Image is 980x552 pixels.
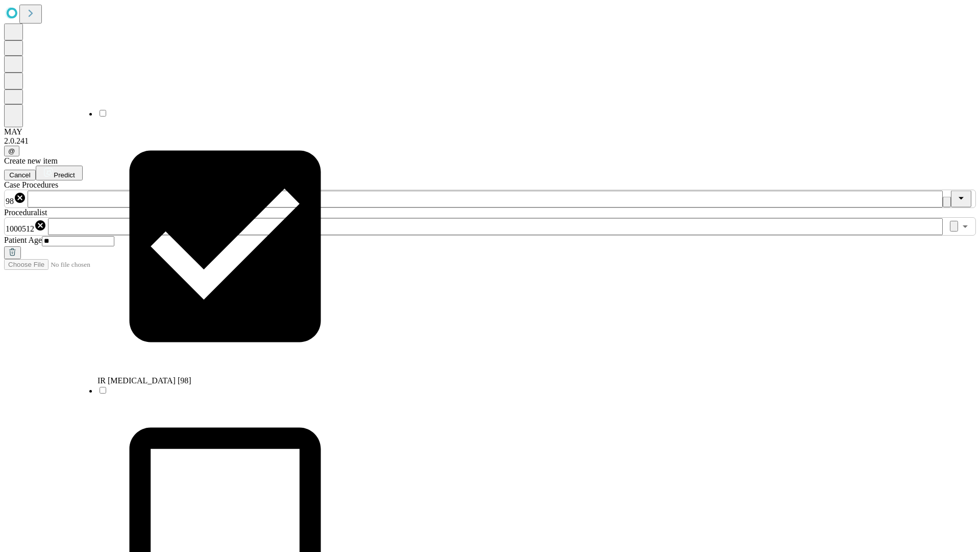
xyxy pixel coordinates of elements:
button: Close [951,191,971,208]
span: Cancel [9,171,31,179]
button: @ [4,146,19,156]
button: Clear [950,221,958,232]
span: Proceduralist [4,208,47,217]
div: 2.0.241 [4,136,976,146]
span: 1000512 [6,224,34,233]
span: IR [MEDICAL_DATA] [98] [97,376,191,385]
span: Scheduled Procedure [4,180,58,189]
div: 98 [6,192,26,206]
span: Patient Age [4,236,42,244]
button: Open [958,219,972,234]
span: 98 [6,197,14,205]
span: @ [8,147,15,155]
div: 1000512 [6,219,46,234]
button: Cancel [4,170,36,180]
span: Predict [54,171,75,179]
button: Clear [943,197,951,208]
div: MAY [4,127,976,136]
button: Predict [36,166,83,180]
span: Create new item [4,156,58,165]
